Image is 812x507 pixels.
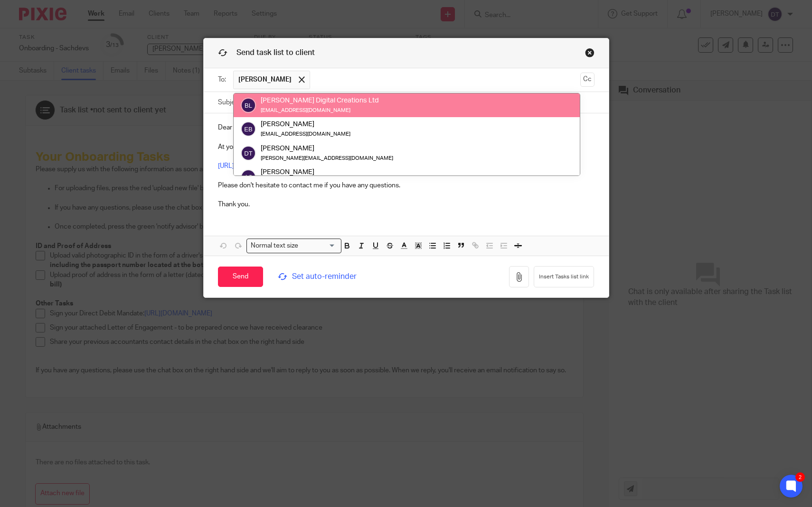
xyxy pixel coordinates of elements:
div: [PERSON_NAME] [261,167,350,177]
span: [PERSON_NAME] [238,75,292,84]
div: [PERSON_NAME] [261,120,350,129]
img: svg%3E [241,146,256,161]
span: Set auto-reminder [278,271,391,282]
input: Search for option [301,241,335,251]
label: To: [218,75,228,84]
div: Search for option [246,239,341,253]
img: svg%3E [241,169,256,184]
p: Dear [PERSON_NAME], At your earliest convenience, please review and complete the tasks in the lin... [218,123,595,209]
a: [URL][DOMAIN_NAME] [218,163,286,169]
div: [PERSON_NAME] Digital Creations Ltd [261,96,379,105]
div: [PERSON_NAME] [261,143,393,153]
label: Subject: [218,98,243,107]
input: Send [218,267,263,287]
img: svg%3E [241,98,256,113]
button: Cc [580,73,595,87]
span: Insert Tasks list link [539,273,589,281]
button: Insert Tasks list link [534,266,594,287]
small: [EMAIL_ADDRESS][DOMAIN_NAME] [261,108,350,113]
small: [PERSON_NAME][EMAIL_ADDRESS][DOMAIN_NAME] [261,156,393,161]
small: [EMAIL_ADDRESS][DOMAIN_NAME] [261,131,350,137]
span: Normal text size [249,241,301,251]
div: 2 [795,472,805,482]
img: svg%3E [241,121,256,137]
